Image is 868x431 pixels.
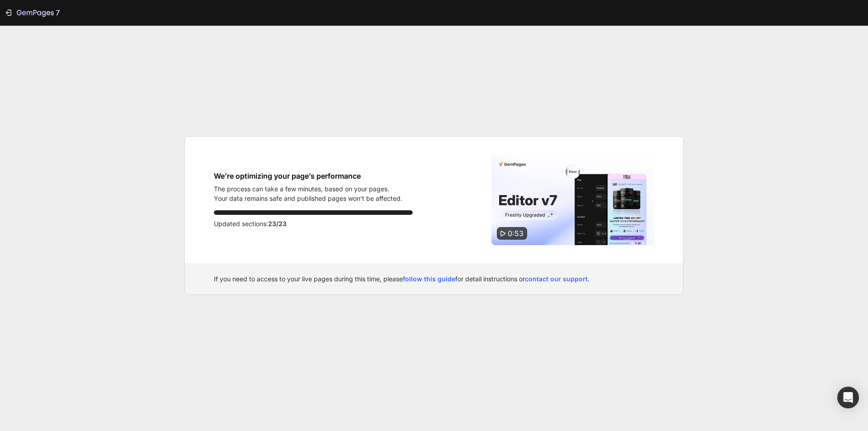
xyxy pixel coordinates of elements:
span: 0:53 [508,229,524,238]
div: If you need to access to your live pages during this time, please for detail instructions or . [214,274,654,284]
a: follow this guide [403,275,455,283]
span: 23/23 [268,220,287,227]
h1: We’re optimizing your page’s performance [214,171,402,181]
img: Video thumbnail [491,155,654,245]
p: 7 [56,7,60,18]
a: contact our support [525,275,588,283]
div: Open Intercom Messenger [837,387,859,408]
p: The process can take a few minutes, based on your pages. [214,184,402,194]
p: Updated sections: [214,218,413,229]
p: Your data remains safe and published pages won’t be affected. [214,194,402,203]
